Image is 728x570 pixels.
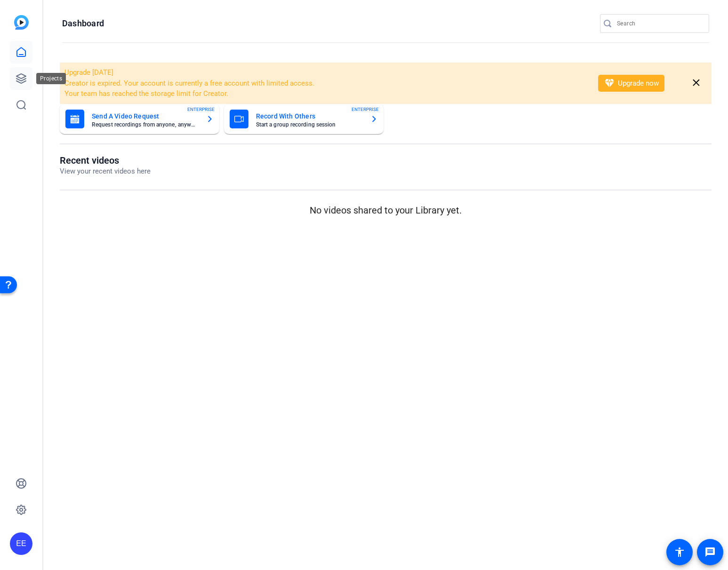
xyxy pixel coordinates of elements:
button: Send A Video RequestRequest recordings from anyone, anywhereENTERPRISE [60,104,219,134]
mat-icon: diamond [604,78,615,89]
li: Your team has reached the storage limit for Creator. [64,88,586,99]
li: Creator is expired. Your account is currently a free account with limited access. [64,78,586,89]
mat-icon: close [690,77,702,89]
mat-card-title: Send A Video Request [92,111,199,122]
div: EE [10,532,32,555]
span: Upgrade [DATE] [64,68,113,77]
mat-card-title: Record With Others [256,111,363,122]
div: Projects [36,73,66,84]
button: Record With OthersStart a group recording sessionENTERPRISE [224,104,384,134]
img: blue-gradient.svg [14,15,29,30]
h1: Recent videos [60,155,151,166]
p: View your recent videos here [60,166,151,177]
button: Upgrade now [598,75,664,92]
span: ENTERPRISE [187,106,215,113]
mat-icon: message [704,546,716,558]
mat-icon: accessibility [674,546,685,558]
h1: Dashboard [62,18,104,29]
p: No videos shared to your Library yet. [60,203,712,217]
input: Search [617,18,702,29]
mat-card-subtitle: Start a group recording session [256,122,363,127]
span: ENTERPRISE [352,106,379,113]
mat-card-subtitle: Request recordings from anyone, anywhere [92,122,199,127]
